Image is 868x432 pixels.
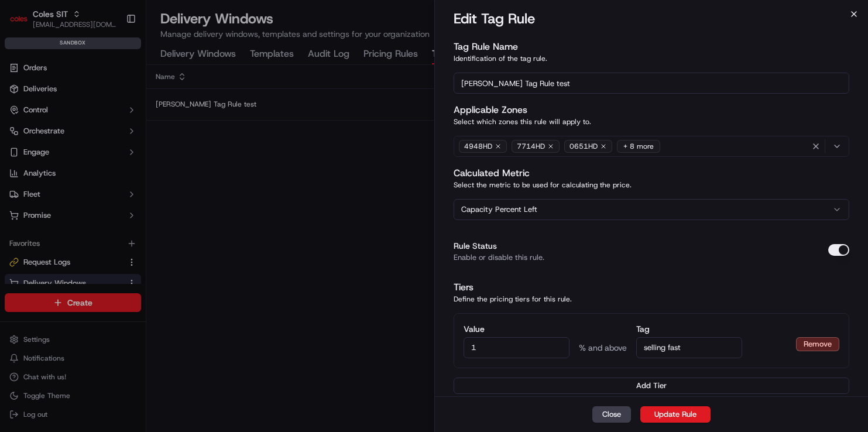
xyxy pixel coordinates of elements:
[454,136,850,157] button: 4948HD7714HD0651HD+ 8 more
[199,115,213,129] button: Start new chat
[12,171,21,180] div: 📗
[617,140,660,153] div: + 8 more
[640,406,711,423] button: Update Rule
[7,165,94,186] a: 📗Knowledge Base
[579,342,627,354] div: % and above
[454,117,850,126] p: Select which zones this rule will apply to.
[796,337,839,351] button: Remove
[636,323,742,335] label: Tag
[454,241,497,251] label: Rule Status
[12,112,33,133] img: 1736555255976-a54dd68f-1ca7-489b-9aae-adbdc363a1c4
[12,47,213,66] p: Welcome 👋
[12,12,35,35] img: Nash
[636,337,742,358] input: Enter tag
[454,294,850,304] p: Define the pricing tiers for this rule.
[592,406,631,423] button: Close
[464,323,569,335] label: Value
[94,165,193,186] a: 💻API Documentation
[454,180,850,190] p: Select the metric to be used for calculating the price.
[454,281,474,293] label: Tiers
[454,40,518,53] label: Tag Rule Name
[454,9,535,28] h2: Edit Tag Rule
[83,198,142,207] a: Powered byPylon
[569,142,598,151] span: 0651HD
[454,73,850,94] input: Rule name
[454,378,850,394] button: Add Tier
[23,170,90,181] span: Knowledge Base
[454,104,527,116] label: Applicable Zones
[99,171,108,180] div: 💻
[464,337,569,358] input: Enter tier
[40,112,192,124] div: Start new chat
[111,170,188,181] span: API Documentation
[116,198,142,207] span: Pylon
[40,124,148,133] div: We're available if you need us!
[454,254,544,262] p: Enable or disable this rule.
[464,142,492,151] span: 4948HD
[454,167,530,179] label: Calculated Metric
[30,76,211,88] input: Got a question? Start typing here...
[454,54,850,63] p: Identification of the tag rule.
[517,142,545,151] span: 7714HD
